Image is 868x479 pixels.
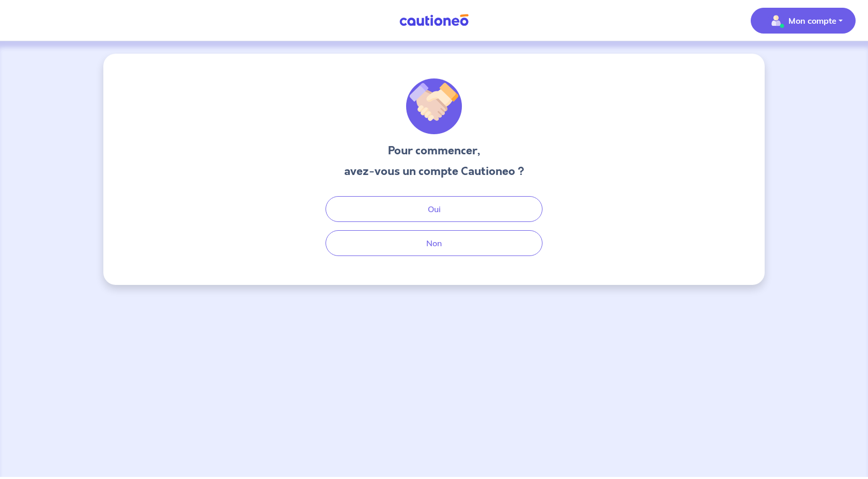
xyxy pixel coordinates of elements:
[395,14,473,27] img: Cautioneo
[406,78,462,134] img: illu_welcome.svg
[344,163,524,180] h3: avez-vous un compte Cautioneo ?
[768,12,784,29] img: illu_account_valid_menu.svg
[344,142,524,159] h3: Pour commencer,
[326,196,542,222] button: Oui
[326,230,542,256] button: Non
[788,14,836,27] p: Mon compte
[751,8,856,34] button: illu_account_valid_menu.svgMon compte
